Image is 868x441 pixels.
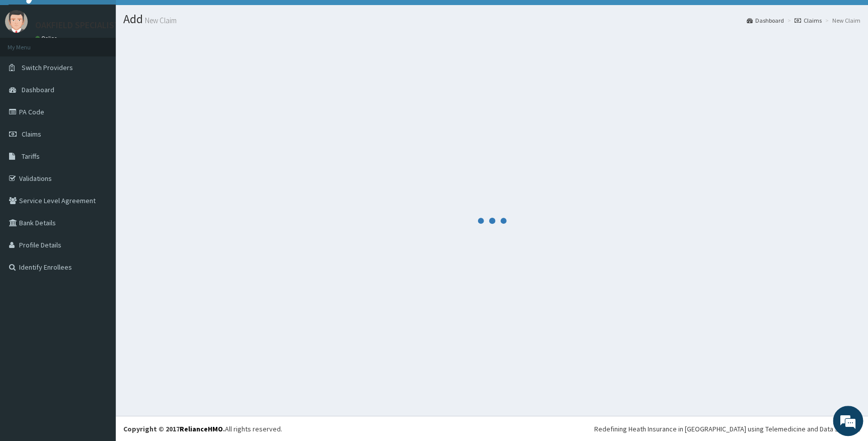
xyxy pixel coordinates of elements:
a: RelianceHMO [180,424,223,433]
p: OAKFIELD SPECIALIST HOSPITAL [35,21,161,30]
textarea: Type your message and hit 'Enter' [5,275,192,310]
strong: Copyright © 2017 . [123,424,225,433]
span: Tariffs [22,152,40,161]
h1: Add [123,13,860,26]
small: New Claim [143,17,177,24]
a: Claims [795,16,822,25]
span: Dashboard [22,85,54,94]
span: We're online! [58,127,139,229]
a: Online [35,35,59,42]
svg: audio-loading [477,206,507,236]
img: User Image [5,10,28,33]
a: Dashboard [747,16,784,25]
div: Redefining Heath Insurance in [GEOGRAPHIC_DATA] using Telemedicine and Data Science! [594,424,860,434]
img: d_794563401_company_1708531726252_794563401 [19,50,41,76]
span: Switch Providers [22,63,73,72]
li: New Claim [823,16,860,25]
div: Chat with us now [52,56,169,70]
span: Claims [22,130,41,139]
div: Minimize live chat window [165,5,189,29]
